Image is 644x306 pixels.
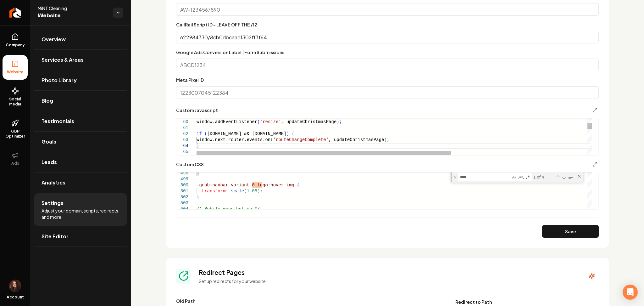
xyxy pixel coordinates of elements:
span: window.addEventListener [197,119,257,124]
span: { [291,131,294,136]
div: Toggle Replace [452,172,458,183]
div: 503 [176,200,188,206]
div: Close (Escape) [577,174,582,179]
a: Photo Library [34,70,127,90]
label: Custom Javascript [176,108,218,112]
span: Ads [9,161,22,166]
a: Social Media [3,82,28,112]
a: Testimonials [34,111,127,131]
label: Meta Pixel ID [176,77,204,83]
div: 62 [176,131,188,137]
div: 1 of 4 [533,173,554,181]
button: Save [542,225,599,238]
div: 63 [176,137,188,143]
span: Blog [42,97,53,105]
div: 64 [176,143,188,149]
button: Open user button [9,280,21,292]
div: 60 [176,119,188,125]
span: Analytics [42,179,65,186]
div: 61 [176,125,188,131]
label: CallRail Script ID - LEAVE OFF THE /12 [176,22,257,27]
div: 65 [176,149,188,155]
span: [DOMAIN_NAME] && [DOMAIN_NAME] [207,131,286,136]
div: Next Match (Enter) [561,175,566,180]
span: ( [270,137,273,142]
span: if [197,131,202,136]
a: Services & Areas [34,50,127,70]
label: Redirect to Path [455,300,576,304]
span: transform: [202,189,228,194]
span: 'resize' [260,119,281,124]
span: 'routeChangeComplete' [273,137,329,142]
span: Website [38,11,108,20]
span: .grab-navbar-variant-0-logo:hover [197,183,284,188]
a: Leads [34,152,127,172]
div: Use Regular Expression (Alt+R) [525,174,531,180]
div: 499 [176,176,188,182]
span: } [197,195,199,200]
span: { [297,183,299,188]
textarea: Find [458,173,511,181]
span: ) [257,189,260,194]
span: Testimonials [42,117,74,125]
input: 1223007045122384 [176,86,599,99]
span: Company [3,42,27,48]
div: 504 [176,206,188,212]
h3: Redirect Pages [199,268,577,277]
span: Social Media [3,97,28,107]
div: Match Whole Word (Alt+W) [518,174,524,180]
a: Blog [34,91,127,111]
div: 501 [176,188,188,194]
p: Set up redirects for your website. [199,278,577,284]
a: Overview [34,29,127,49]
span: ; [339,119,342,124]
img: Delfina Cavallaro [9,280,21,292]
span: Services & Areas [42,56,84,64]
span: ) [384,137,387,142]
span: MiNT Cleaning [38,5,108,11]
a: Goals [34,132,127,152]
span: , updateChristmasPage [281,119,336,124]
span: , updateChristmasPage [329,137,384,142]
a: Site Editor [34,226,127,246]
label: Custom CSS [176,162,204,167]
button: Ads [3,146,28,171]
img: Rebolt Logo [9,8,21,18]
a: GBP Optimizer [3,114,28,144]
label: Old Path [176,298,195,304]
span: Leads [42,158,57,166]
span: GBP Optimizer [3,129,28,139]
span: Photo Library [42,76,77,84]
a: Company [3,28,28,53]
span: ) [336,119,339,124]
div: Find in Selection (Alt+L) [567,174,574,181]
span: Overview [42,36,66,43]
span: Site Editor [42,233,69,240]
div: Previous Match (Shift+Enter) [555,175,560,180]
span: ( [204,131,207,136]
span: /* Mobile menu button */ [197,207,260,212]
div: Find / Replace [451,172,583,183]
span: ) [286,131,289,136]
span: scale [231,189,244,194]
span: Website [4,70,26,75]
span: Goals [42,138,56,145]
div: 500 [176,182,188,188]
span: ( [244,189,247,194]
span: window.next.router.events.on [197,137,270,142]
div: Match Case (Alt+C) [511,174,517,180]
a: Analytics [34,173,127,193]
div: Open Intercom Messenger [623,285,638,300]
span: ( [257,119,260,124]
input: AW-1234567890 [176,3,599,16]
span: Account [7,295,24,300]
span: ; [260,189,263,194]
input: XXXXXXX/XXXXXXX [176,31,599,43]
span: ; [387,137,389,142]
span: Settings [42,199,64,207]
label: Google Ads Conversion Label | Form Submissions [176,49,284,55]
span: Adjust your domain, scripts, redirects, and more. [42,207,119,220]
span: img [286,183,294,188]
input: ABCD1234 [176,59,599,71]
span: } [197,143,199,148]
